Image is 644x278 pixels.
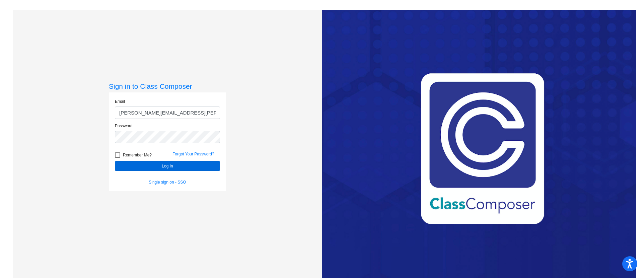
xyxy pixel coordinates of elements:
[115,161,220,171] button: Log In
[115,123,133,129] label: Password
[123,151,152,159] span: Remember Me?
[109,82,226,90] h3: Sign in to Class Composer
[115,98,125,105] label: Email
[149,180,186,185] a: Single sign on - SSO
[172,152,214,156] a: Forgot Your Password?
